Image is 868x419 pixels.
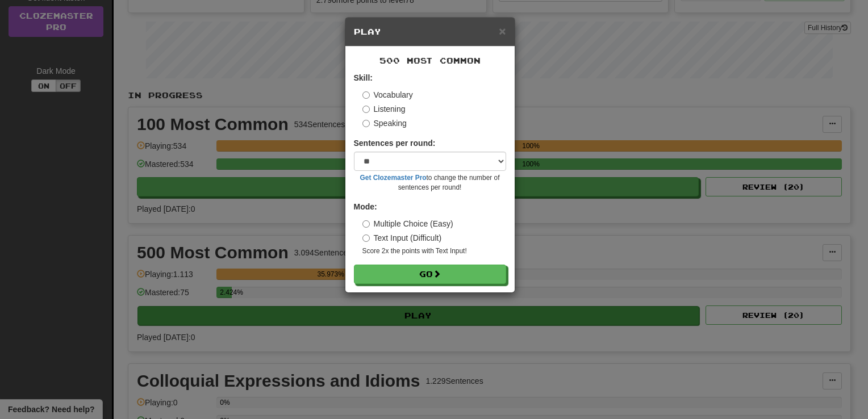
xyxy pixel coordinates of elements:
[499,25,506,37] button: Close
[354,173,506,192] small: to change the number of sentences per round!
[499,24,506,37] span: ×
[362,218,453,229] label: Multiple Choice (Easy)
[354,202,377,211] strong: Mode:
[362,232,442,244] label: Text Input (Difficult)
[362,234,370,242] input: Text Input (Difficult)
[354,137,436,149] label: Sentences per round:
[379,56,481,65] span: 500 Most Common
[362,89,413,100] label: Vocabulary
[362,103,406,115] label: Listening
[360,174,427,182] a: Get Clozemaster Pro
[362,91,370,99] input: Vocabulary
[362,106,370,113] input: Listening
[362,118,407,129] label: Speaking
[354,26,506,37] h5: Play
[362,120,370,127] input: Speaking
[362,246,506,256] small: Score 2x the points with Text Input !
[362,220,370,228] input: Multiple Choice (Easy)
[354,73,373,82] strong: Skill:
[354,265,506,284] button: Go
